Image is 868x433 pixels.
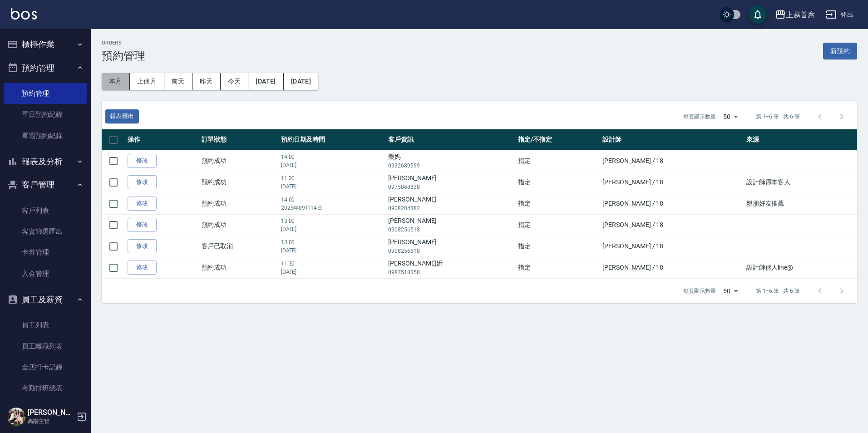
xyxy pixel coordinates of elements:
button: 客戶管理 [4,173,87,197]
button: [DATE] [284,73,318,90]
td: 預約成功 [199,193,279,214]
td: 預約成功 [199,172,279,193]
button: [DATE] [248,73,283,90]
a: 員工離職列表 [4,336,87,357]
p: 0908284382 [388,204,513,212]
td: 客戶已取消 [199,236,279,257]
td: 指定 [516,236,600,257]
th: 來源 [744,129,857,151]
p: [DATE] [281,268,384,276]
div: 50 [720,279,741,303]
h5: [PERSON_NAME] [28,408,74,417]
button: 本月 [102,73,130,90]
th: 訂單狀態 [199,129,279,151]
td: 設計師原本客人 [744,172,857,193]
td: 樂媽 [386,150,516,172]
a: 修改 [128,197,157,211]
td: 設計師個人line@ [744,257,857,278]
button: save [749,5,767,24]
td: [PERSON_NAME] / 18 [600,214,744,236]
a: 客戶列表 [4,200,87,221]
th: 預約日期及時間 [279,129,386,151]
p: [DATE] [281,246,384,255]
td: 預約成功 [199,214,279,236]
th: 客戶資訊 [386,129,516,151]
td: 預約成功 [199,150,279,172]
button: 上個月 [130,73,164,90]
a: 入金管理 [4,263,87,284]
th: 設計師 [600,129,744,151]
img: Logo [11,8,37,20]
p: 13:00 [281,238,384,246]
img: Person [7,408,25,426]
div: 上越首席 [786,9,815,20]
a: 修改 [128,261,157,275]
p: [DATE] [281,225,384,233]
p: 0932689599 [388,162,513,170]
button: 新預約 [823,43,857,59]
a: 單週預約紀錄 [4,125,87,146]
td: 指定 [516,214,600,236]
p: [DATE] [281,161,384,169]
p: [DATE] [281,182,384,191]
th: 指定/不指定 [516,129,600,151]
td: 預約成功 [199,257,279,278]
a: 預約管理 [4,83,87,104]
p: 14:00 [281,196,384,204]
a: 考勤排班總表 [4,378,87,399]
td: 指定 [516,257,600,278]
button: 前天 [164,73,192,90]
button: 報表匯出 [105,109,139,123]
td: [PERSON_NAME] [386,236,516,257]
p: 0987518358 [388,268,513,276]
td: [PERSON_NAME] [386,172,516,193]
a: 修改 [128,154,157,168]
h3: 預約管理 [102,49,145,62]
p: 每頁顯示數量 [683,113,716,121]
button: 上越首席 [771,5,819,24]
div: 50 [720,104,741,129]
a: 每月薪資維護 [4,399,87,419]
a: 修改 [128,218,157,232]
p: 13:00 [281,217,384,225]
td: [PERSON_NAME] / 18 [600,193,744,214]
p: 0975868838 [388,183,513,191]
td: [PERSON_NAME] / 18 [600,150,744,172]
button: 今天 [221,73,249,90]
button: 昨天 [192,73,221,90]
a: 單日預約紀錄 [4,104,87,125]
button: 登出 [822,6,857,23]
td: [PERSON_NAME] / 18 [600,257,744,278]
a: 客資篩選匯出 [4,221,87,242]
button: 預約管理 [4,56,87,80]
td: [PERSON_NAME]妡 [386,257,516,278]
p: 每頁顯示數量 [683,287,716,295]
td: [PERSON_NAME] / 18 [600,236,744,257]
p: 14:00 [281,153,384,161]
button: 櫃檯作業 [4,33,87,56]
td: [PERSON_NAME] [386,193,516,214]
a: 員工列表 [4,315,87,335]
button: 員工及薪資 [4,288,87,311]
a: 卡券管理 [4,242,87,263]
td: 指定 [516,193,600,214]
p: 第 1–6 筆 共 6 筆 [756,287,800,295]
td: [PERSON_NAME] / 18 [600,172,744,193]
p: 0908256518 [388,247,513,255]
a: 修改 [128,239,157,253]
a: 修改 [128,175,157,189]
th: 操作 [125,129,199,151]
td: 指定 [516,172,600,193]
p: 2025年09月14日 [281,204,384,212]
a: 新預約 [823,46,857,55]
td: [PERSON_NAME] [386,214,516,236]
h2: Orders [102,40,145,46]
td: 親朋好友推薦 [744,193,857,214]
button: 報表及分析 [4,150,87,173]
p: 第 1–6 筆 共 6 筆 [756,113,800,121]
td: 指定 [516,150,600,172]
p: 高階主管 [28,417,74,425]
p: 11:30 [281,260,384,268]
p: 0908256518 [388,226,513,234]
